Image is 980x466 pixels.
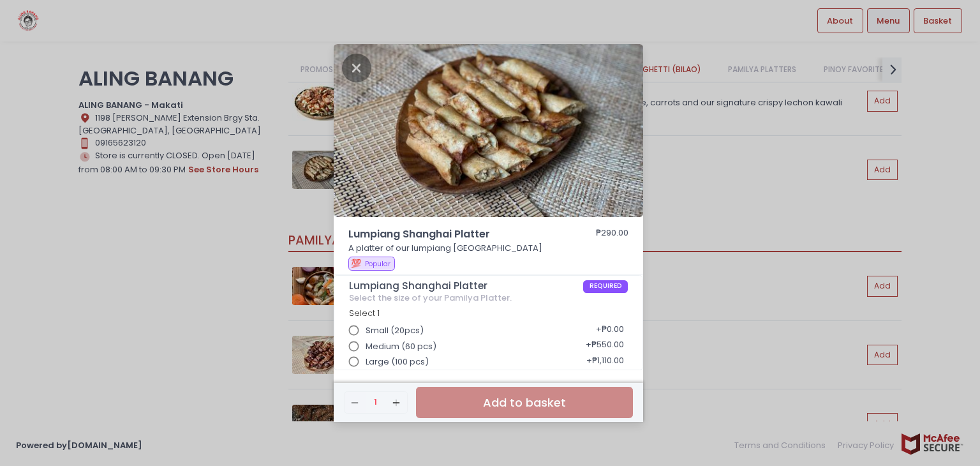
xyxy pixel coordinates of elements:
div: + ₱550.00 [581,334,628,359]
span: Small (20pcs) [366,324,424,337]
div: Select the size of your Pamilya Platter. [349,293,628,303]
img: Lumpiang Shanghai Platter [334,44,643,218]
span: Select 1 [349,308,380,319]
button: Close [342,61,371,73]
span: 💯 [351,257,361,269]
p: A platter of our lumpiang [GEOGRAPHIC_DATA] [348,242,629,255]
div: + ₱1,110.00 [582,350,628,374]
div: ₱290.00 [596,227,628,242]
button: Add to basket [416,387,633,418]
span: Large (100 pcs) [366,356,429,368]
span: Lumpiang Shanghai Platter [348,227,559,242]
div: + ₱0.00 [591,319,628,343]
span: REQUIRED [583,280,628,293]
span: Medium (60 pcs) [366,340,436,353]
span: Lumpiang Shanghai Platter [349,280,583,292]
span: Popular [365,259,390,269]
